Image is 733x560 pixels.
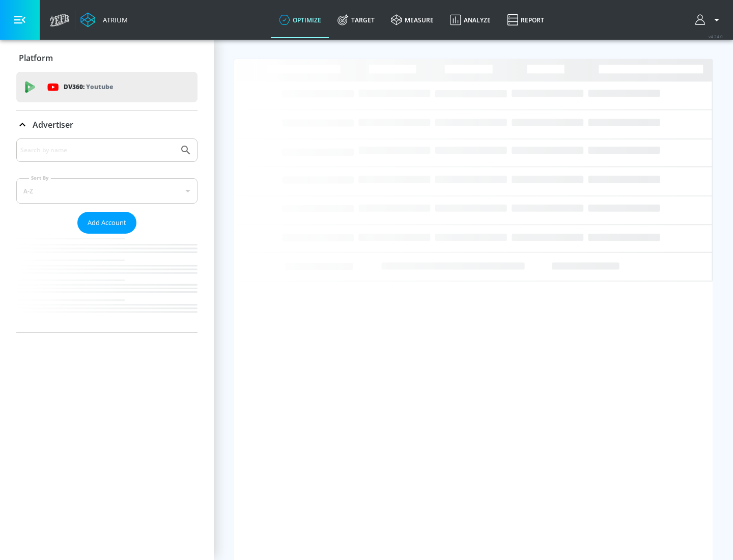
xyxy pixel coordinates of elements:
div: DV360: Youtube [16,72,198,102]
a: Report [499,2,552,38]
div: Platform [16,44,198,72]
div: Advertiser [16,138,198,332]
a: measure [383,2,442,38]
p: DV360: [64,81,113,93]
a: Target [329,2,383,38]
div: Advertiser [16,110,198,139]
a: Atrium [80,12,128,27]
p: Youtube [86,81,113,92]
p: Advertiser [33,119,73,130]
nav: list of Advertiser [16,234,198,332]
a: Analyze [442,2,499,38]
input: Search by name [20,144,175,157]
label: Sort By [29,175,51,181]
div: A-Z [16,178,198,204]
button: Add Account [77,212,136,234]
span: v 4.24.0 [709,34,723,39]
a: optimize [271,2,329,38]
p: Platform [19,52,53,64]
span: Add Account [88,217,126,229]
div: Atrium [99,15,128,24]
